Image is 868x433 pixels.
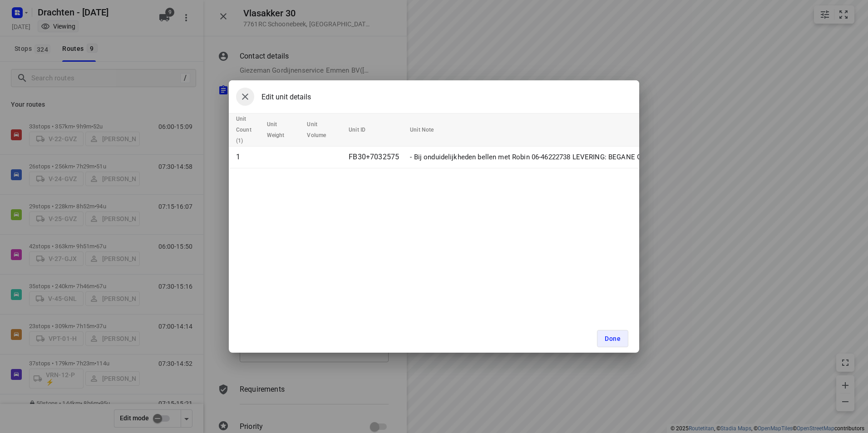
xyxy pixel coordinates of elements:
[267,119,296,141] span: Unit Weight
[236,113,263,146] span: Unit Count (1)
[236,88,311,106] div: Edit unit details
[410,124,445,135] span: Unit Note
[307,119,338,141] span: Unit Volume
[349,124,377,135] span: Unit ID
[229,147,263,168] td: 1
[410,152,811,162] p: - Bij onduidelijkheden bellen met Robin 06-46222738 LEVERING: BEGANE GROND - DISPLAY Binnen recht...
[597,330,628,347] button: Done
[605,335,621,342] span: Done
[345,147,406,168] td: FB30+7032575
